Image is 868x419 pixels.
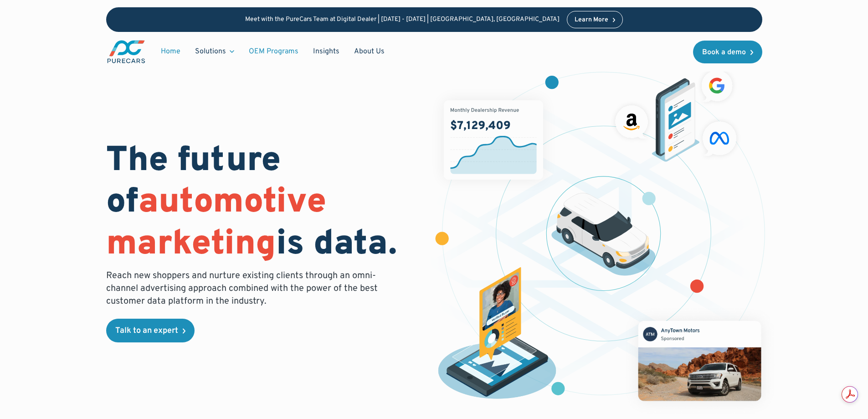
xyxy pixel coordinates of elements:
[567,11,623,28] a: Learn More
[106,181,326,266] span: automotive marketing
[702,49,746,56] div: Book a demo
[347,43,392,60] a: About Us
[195,47,226,57] div: Solutions
[106,39,146,64] img: purecars logo
[241,43,306,60] a: OEM Programs
[245,16,560,24] p: Meet with the PureCars Team at Digital Dealer | [DATE] - [DATE] | [GEOGRAPHIC_DATA], [GEOGRAPHIC_...
[693,41,762,63] a: Book a demo
[611,66,741,162] img: ads on social media and advertising partners
[154,43,188,60] a: Home
[551,193,656,276] img: illustration of a vehicle
[115,327,178,335] div: Talk to an expert
[106,269,383,308] p: Reach new shoppers and nurture existing clients through an omni-channel advertising approach comb...
[106,39,146,64] a: main
[106,141,423,266] h1: The future of is data.
[575,17,608,23] div: Learn More
[106,319,195,342] a: Talk to an expert
[429,267,565,403] img: persona of a buyer
[621,304,778,418] img: mockup of facebook post
[188,43,241,60] div: Solutions
[444,100,543,180] img: chart showing monthly dealership revenue of $7m
[306,43,347,60] a: Insights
